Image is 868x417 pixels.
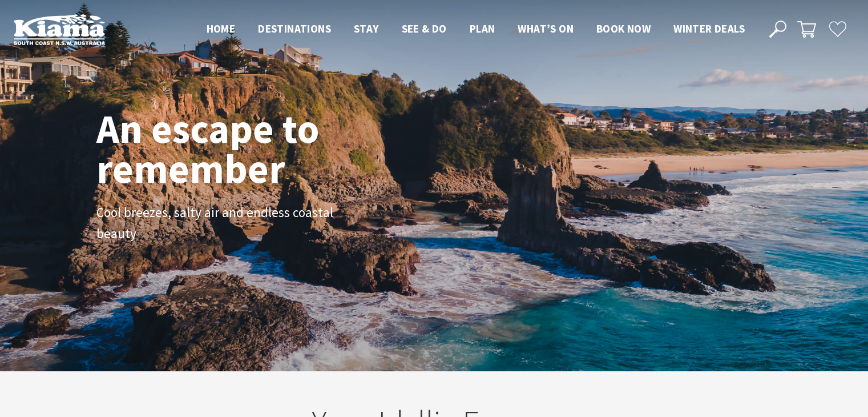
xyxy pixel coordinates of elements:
nav: Main Menu [195,20,756,39]
span: Destinations [258,22,331,35]
span: Home [207,22,236,35]
h1: An escape to remember [96,109,410,189]
img: Kiama Logo [14,14,105,45]
span: Winter Deals [673,22,745,35]
span: What’s On [518,22,574,35]
span: See & Do [402,22,447,35]
span: Book now [596,22,651,35]
p: Cool breezes, salty air and endless coastal beauty [96,202,353,244]
span: Plan [470,22,495,35]
span: Stay [354,22,379,35]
